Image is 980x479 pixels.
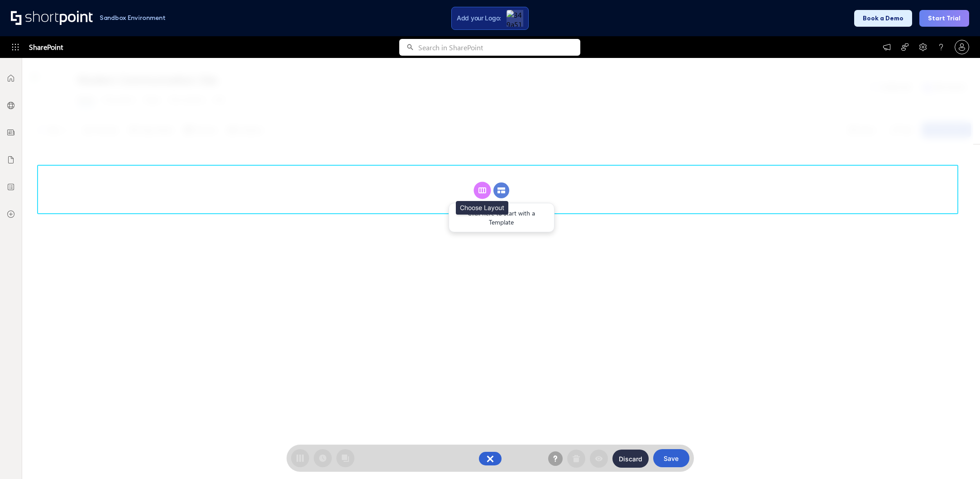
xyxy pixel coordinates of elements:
span: SharePoint [29,36,63,58]
button: Start Trial [919,10,969,27]
iframe: Chat Widget [935,436,980,479]
button: Save [653,449,689,467]
input: Search in SharePoint [418,39,580,56]
span: Add your Logo: [457,14,501,22]
h1: Sandbox Environment [100,15,166,20]
img: 349a5179-96db-45d0-b64c-f26290b5d327_LThumb (1).jpg [507,10,523,27]
button: Discard [612,450,649,468]
button: Book a Demo [854,10,912,27]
